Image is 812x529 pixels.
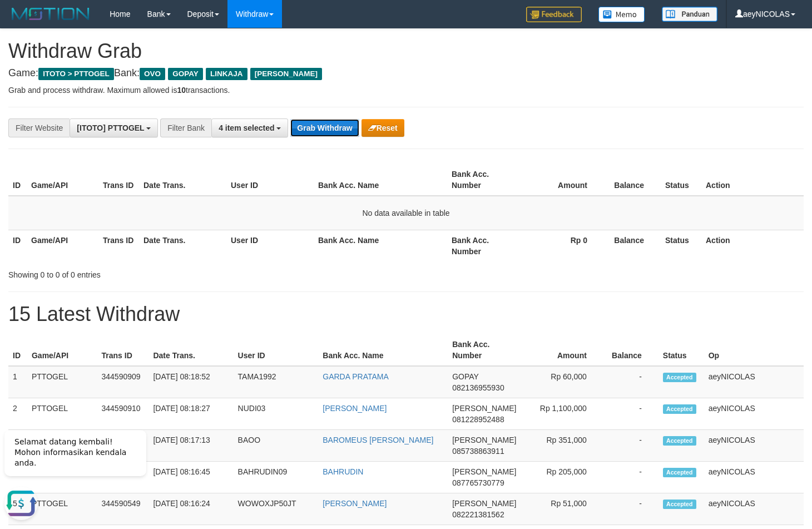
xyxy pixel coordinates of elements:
[8,230,27,261] th: ID
[314,230,447,261] th: Bank Acc. Name
[27,334,97,366] th: Game/API
[8,85,804,96] p: Grab and process withdraw. Maximum allowed is transactions.
[704,398,804,430] td: aeyNICOLAS
[290,119,359,137] button: Grab Withdraw
[519,164,604,196] th: Amount
[148,430,233,462] td: [DATE] 08:17:13
[323,404,387,413] a: [PERSON_NAME]
[14,17,126,47] span: Selamat datang kembali! Mohon informasikan kendala anda.
[447,164,519,196] th: Bank Acc. Number
[704,366,804,398] td: aeyNICOLAS
[701,164,804,196] th: Action
[206,68,247,80] span: LINKAJA
[148,462,233,493] td: [DATE] 08:16:45
[160,118,211,137] div: Filter Bank
[663,404,696,414] span: Accepted
[447,230,519,261] th: Bank Acc. Number
[448,334,521,366] th: Bank Acc. Number
[526,7,582,22] img: Feedback.jpg
[521,398,603,430] td: Rp 1,100,000
[139,230,226,261] th: Date Trans.
[521,493,603,525] td: Rp 51,000
[8,68,804,79] h4: Game: Bank:
[226,164,314,196] th: User ID
[234,430,319,462] td: BAOO
[663,436,696,446] span: Accepted
[98,230,139,261] th: Trans ID
[77,123,144,132] span: [ITOTO] PTTOGEL
[323,467,363,476] a: BAHRUDIN
[139,164,226,196] th: Date Trans.
[250,68,322,80] span: [PERSON_NAME]
[27,164,98,196] th: Game/API
[663,468,696,477] span: Accepted
[148,398,233,430] td: [DATE] 08:18:27
[603,398,658,430] td: -
[452,467,516,476] span: [PERSON_NAME]
[452,383,504,392] span: Copy 082136955930 to clipboard
[140,68,165,80] span: OVO
[704,493,804,525] td: aeyNICOLAS
[521,334,603,366] th: Amount
[323,436,433,444] a: BAROMEUS [PERSON_NAME]
[658,334,704,366] th: Status
[704,430,804,462] td: aeyNICOLAS
[148,334,233,366] th: Date Trans.
[314,164,447,196] th: Bank Acc. Name
[603,462,658,493] td: -
[8,40,804,62] h1: Withdraw Grab
[234,493,319,525] td: WOWOXJP50JT
[604,230,661,261] th: Balance
[663,373,696,382] span: Accepted
[661,230,701,261] th: Status
[177,86,186,95] strong: 10
[663,500,696,509] span: Accepted
[704,334,804,366] th: Op
[8,118,70,137] div: Filter Website
[521,462,603,493] td: Rp 205,000
[701,230,804,261] th: Action
[234,334,319,366] th: User ID
[452,478,504,487] span: Copy 087765730779 to clipboard
[27,398,97,430] td: PTTOGEL
[452,404,516,413] span: [PERSON_NAME]
[362,119,404,137] button: Reset
[8,164,27,196] th: ID
[521,366,603,398] td: Rp 60,000
[70,118,158,137] button: [ITOTO] PTTOGEL
[234,398,319,430] td: NUDI03
[8,303,804,325] h1: 15 Latest Withdraw
[219,123,274,132] span: 4 item selected
[323,372,389,381] a: GARDA PRATAMA
[168,68,203,80] span: GOPAY
[323,499,387,508] a: [PERSON_NAME]
[452,447,504,456] span: Copy 085738863911 to clipboard
[27,230,98,261] th: Game/API
[97,366,149,398] td: 344590909
[4,67,38,100] button: Open LiveChat chat widget
[98,164,139,196] th: Trans ID
[148,366,233,398] td: [DATE] 08:18:52
[452,436,516,444] span: [PERSON_NAME]
[97,334,149,366] th: Trans ID
[8,398,27,430] td: 2
[598,7,645,22] img: Button%20Memo.svg
[97,398,149,430] td: 344590910
[8,334,27,366] th: ID
[211,118,288,137] button: 4 item selected
[8,196,804,230] td: No data available in table
[603,430,658,462] td: -
[519,230,604,261] th: Rp 0
[603,366,658,398] td: -
[452,415,504,424] span: Copy 081228952488 to clipboard
[604,164,661,196] th: Balance
[662,7,717,22] img: panduan.png
[27,366,97,398] td: PTTOGEL
[704,462,804,493] td: aeyNICOLAS
[148,493,233,525] td: [DATE] 08:16:24
[234,366,319,398] td: TAMA1992
[452,510,504,519] span: Copy 082221381562 to clipboard
[38,68,114,80] span: ITOTO > PTTOGEL
[603,334,658,366] th: Balance
[8,6,93,22] img: MOTION_logo.png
